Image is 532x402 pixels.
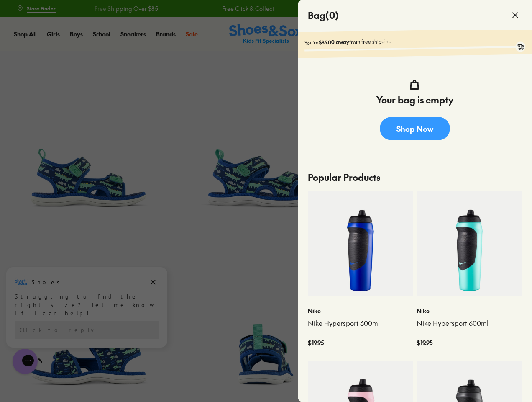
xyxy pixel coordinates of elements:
h4: Your bag is empty [376,93,453,107]
p: You're from free shipping [304,35,525,46]
a: Nike Hypersport 600ml [417,319,522,328]
a: Nike Hypersport 600ml [308,319,413,328]
p: Nike [308,307,413,315]
b: $85.00 away [319,39,349,46]
div: Message from Shoes. Struggling to find the right size? Let me know if I can help! [6,10,167,52]
img: Shoes logo [15,10,28,23]
span: $ 19.95 [417,338,432,347]
span: $ 19.95 [308,338,324,347]
button: Gorgias live chat [4,3,29,28]
h3: Shoes [31,12,64,21]
p: Popular Products [308,164,522,191]
div: Reply to the campaigns [15,55,159,73]
div: Campaign message [6,1,167,82]
div: Struggling to find the right size? Let me know if I can help! [15,26,159,52]
a: Shop Now [380,117,450,140]
h4: Bag ( 0 ) [308,8,339,22]
button: Dismiss campaign [147,10,159,22]
p: Nike [417,307,522,315]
